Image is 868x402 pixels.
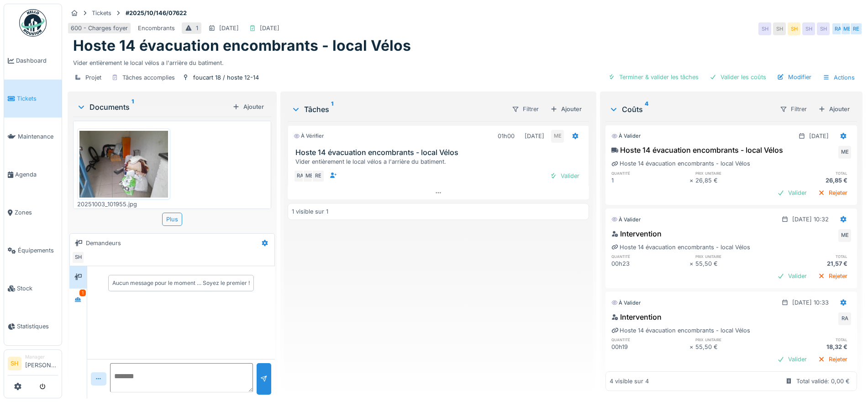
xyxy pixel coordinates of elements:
[776,102,811,116] div: Filtrer
[294,170,306,182] div: RA
[611,311,662,322] div: Intervention
[814,270,851,282] div: Rejeter
[79,131,168,198] img: 63jksrnlh3cjai2sjkuqy5gn313b
[611,259,689,268] div: 00h23
[831,22,844,35] div: RA
[773,353,810,365] div: Valider
[773,187,810,199] div: Valider
[546,170,583,182] div: Valider
[196,24,198,32] div: 1
[4,307,62,345] a: Statistiques
[551,130,564,143] div: ME
[292,207,328,216] div: 1 visible sur 1
[4,118,62,155] a: Maintenance
[814,353,851,365] div: Rejeter
[73,55,857,67] div: Vider entièrement le local vélos a l'arrière du batiment.
[112,279,250,287] div: Aucun message pour le moment … Soyez le premier !
[695,170,773,176] h6: prix unitaire
[611,132,641,140] div: À valider
[219,24,239,32] div: [DATE]
[814,187,851,199] div: Rejeter
[71,24,128,32] div: 600 - Charges foyer
[689,259,695,268] div: ×
[8,354,58,375] a: SH Manager[PERSON_NAME]
[689,176,695,185] div: ×
[773,176,851,185] div: 26,85 €
[498,132,515,140] div: 01h00
[611,326,750,335] div: Hoste 14 évacuation encombrants - local Vélos
[122,9,190,17] strong: #2025/10/146/07622
[695,259,773,268] div: 55,50 €
[695,343,773,351] div: 55,50 €
[18,132,58,141] span: Maintenance
[295,157,585,166] div: Vider entièrement le local vélos a l'arrière du batiment.
[611,216,641,224] div: À valider
[4,42,62,80] a: Dashboard
[25,354,58,373] li: [PERSON_NAME]
[547,103,585,115] div: Ajouter
[695,176,773,185] div: 26,85 €
[773,253,851,259] h6: total
[260,24,279,32] div: [DATE]
[508,102,543,116] div: Filtrer
[138,24,175,32] div: Encombrants
[525,132,544,140] div: [DATE]
[4,193,62,231] a: Zones
[773,22,786,35] div: SH
[773,170,851,176] h6: total
[312,170,325,182] div: RE
[611,159,750,168] div: Hoste 14 évacuation encombrants - local Vélos
[77,200,170,209] div: 20251003_101955.jpg
[609,104,772,115] div: Coûts
[838,312,851,325] div: RA
[122,73,175,82] div: Tâches accomplies
[610,377,649,386] div: 4 visible sur 4
[773,259,851,268] div: 21,57 €
[4,231,62,269] a: Équipements
[611,343,689,351] div: 00h19
[79,289,86,296] div: 1
[838,146,851,159] div: ME
[16,56,58,65] span: Dashboard
[17,94,58,103] span: Tickets
[819,71,859,84] div: Actions
[294,132,324,140] div: À vérifier
[331,104,333,115] sup: 1
[25,354,58,360] div: Manager
[77,102,229,113] div: Documents
[695,253,773,259] h6: prix unitaire
[689,343,695,351] div: ×
[86,239,121,247] div: Demandeurs
[611,243,750,252] div: Hoste 14 évacuation encombrants - local Vélos
[19,9,47,37] img: Badge_color-CXgf-gQk.svg
[193,73,259,82] div: foucart 18 / hoste 12-14
[841,22,853,35] div: ME
[72,251,84,264] div: SH
[773,270,810,282] div: Valider
[4,155,62,193] a: Agenda
[295,148,585,157] h3: Hoste 14 évacuation encombrants - local Vélos
[802,22,815,35] div: SH
[838,229,851,242] div: ME
[17,322,58,331] span: Statistiques
[92,9,111,17] div: Tickets
[773,71,815,83] div: Modifier
[796,377,850,386] div: Total validé: 0,00 €
[850,22,863,35] div: RE
[291,104,504,115] div: Tâches
[706,71,770,83] div: Valider les coûts
[773,343,851,351] div: 18,32 €
[4,269,62,307] a: Stock
[85,73,101,82] div: Projet
[73,37,411,54] h1: Hoste 14 évacuation encombrants - local Vélos
[695,337,773,343] h6: prix unitaire
[815,103,853,115] div: Ajouter
[15,170,58,179] span: Agenda
[611,176,689,185] div: 1
[18,246,58,255] span: Équipements
[611,170,689,176] h6: quantité
[4,80,62,118] a: Tickets
[611,145,783,155] div: Hoste 14 évacuation encombrants - local Vélos
[303,170,316,182] div: ME
[17,284,58,293] span: Stock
